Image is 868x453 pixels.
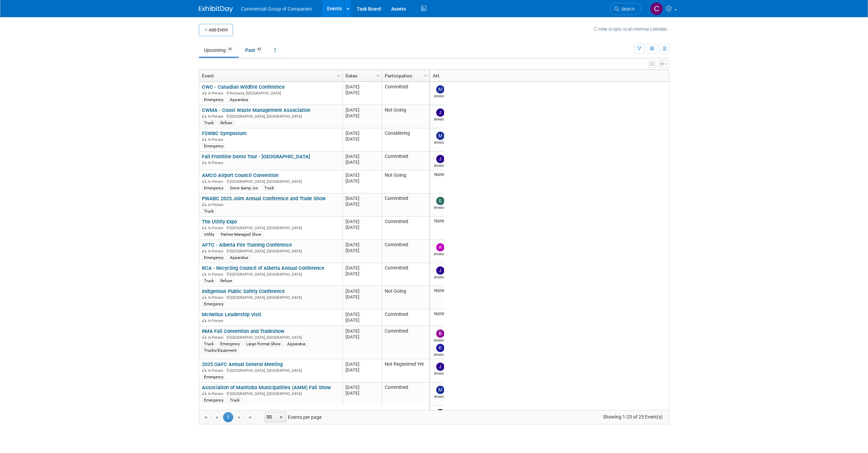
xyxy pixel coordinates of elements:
[345,248,379,253] div: [DATE]
[202,335,206,339] img: In-Person Event
[382,309,429,326] td: Committed
[202,367,339,373] div: [GEOGRAPHIC_DATA], [GEOGRAPHIC_DATA]
[202,91,206,94] img: In-Person Event
[432,218,496,224] div: None tagged
[202,154,310,160] a: Fall Frontline Demo Tour - [GEOGRAPHIC_DATA]
[336,73,341,78] span: Column Settings
[202,203,206,206] img: In-Person Event
[202,271,339,277] div: [GEOGRAPHIC_DATA], [GEOGRAPHIC_DATA]
[208,114,225,119] span: In-Person
[436,344,444,352] img: Kelly Mayhew
[359,362,361,367] span: -
[226,47,234,52] span: 25
[345,328,379,334] div: [DATE]
[345,154,379,159] div: [DATE]
[359,312,361,317] span: -
[228,97,250,102] div: Apparatus
[345,159,379,165] div: [DATE]
[228,397,242,403] div: Truck
[382,170,429,193] td: Not Going
[434,251,446,256] div: Adam Dingman
[436,197,444,205] img: Suzanne LaFrance
[202,301,225,307] div: Emergency
[219,232,264,237] div: Partner-Managed Show
[345,178,379,184] div: [DATE]
[202,172,278,178] a: AMCO Airport Council Convention
[202,348,239,353] div: Trucks/Equipment
[202,368,206,372] img: In-Person Event
[199,44,239,57] a: Upcoming25
[597,412,669,422] span: Showing 1-25 of 25 Event(s)
[345,334,379,340] div: [DATE]
[202,319,206,322] img: In-Person Event
[202,161,206,164] img: In-Person Event
[208,249,225,253] span: In-Person
[345,195,379,201] div: [DATE]
[202,97,225,102] div: Emergency
[345,113,379,119] div: [DATE]
[436,132,444,140] img: Mike Thomson
[265,412,277,422] span: 50
[434,205,446,209] div: Suzanne LaFrance
[436,266,444,275] img: Jason Fast
[345,224,379,230] div: [DATE]
[359,107,361,113] span: -
[244,341,283,347] div: Large Format Show
[375,73,381,78] span: Column Settings
[202,120,216,126] div: Truck
[432,172,496,177] div: None tagged
[202,143,225,149] div: Emergency
[432,311,496,317] div: None tagged
[422,70,429,80] a: Column Settings
[434,352,446,356] div: Kelly Mayhew
[202,272,206,276] img: In-Person Event
[359,173,361,178] span: -
[234,412,245,422] a: Go to the next page
[202,334,339,340] div: [GEOGRAPHIC_DATA], [GEOGRAPHIC_DATA]
[202,90,339,96] div: Kelowna, [GEOGRAPHIC_DATA]
[202,114,206,118] img: In-Person Event
[201,412,211,422] a: Go to the first page
[285,341,308,347] div: Apparatus
[359,219,361,224] span: -
[359,385,361,390] span: -
[434,140,446,144] div: Mike Thomson
[345,384,379,390] div: [DATE]
[382,105,429,128] td: Not Going
[610,3,641,15] a: Search
[345,219,379,224] div: [DATE]
[423,73,428,78] span: Column Settings
[436,155,444,163] img: Jamie Zimmerman
[382,263,429,286] td: Committed
[593,27,670,32] a: How to sync to an external calendar...
[202,242,292,248] a: AFTC - Alberta Fire Training Conference
[345,361,379,367] div: [DATE]
[208,295,225,300] span: In-Person
[199,6,233,13] img: ExhibitDay
[202,255,225,260] div: Emergency
[345,271,379,277] div: [DATE]
[214,415,219,420] span: Go to the previous page
[382,240,429,263] td: Committed
[202,195,326,202] a: PWABC 2025 Joint Annual Conference and Trade Show
[256,412,328,422] span: Events per page
[434,163,446,167] div: Jamie Zimmerman
[374,70,382,80] a: Column Settings
[202,84,285,90] a: CWC - Canadian Wildfire Conference
[436,108,444,117] img: Jason Fast
[382,217,429,240] td: Committed
[278,415,284,420] span: select
[345,136,379,142] div: [DATE]
[382,382,429,406] td: Committed
[202,294,339,300] div: [GEOGRAPHIC_DATA], [GEOGRAPHIC_DATA]
[208,272,225,277] span: In-Person
[203,415,208,420] span: Go to the first page
[345,242,379,248] div: [DATE]
[434,338,446,342] div: Brennan Kapler
[208,226,225,230] span: In-Person
[345,201,379,207] div: [DATE]
[202,361,283,367] a: 2025 OAFC Annual General Meeting
[359,242,361,247] span: -
[202,288,285,294] a: Indigenous Public Safety Conference
[436,363,444,371] img: Jamie Zimmerman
